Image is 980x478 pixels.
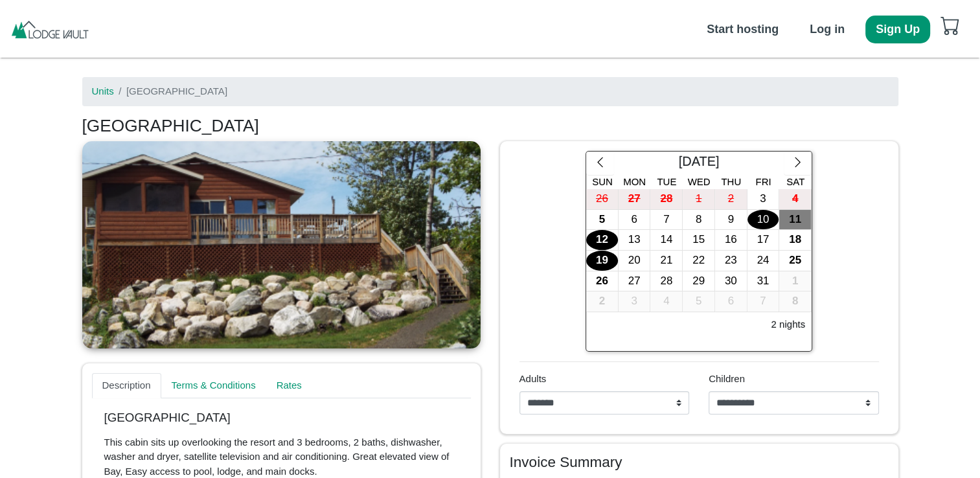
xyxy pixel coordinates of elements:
div: 17 [747,230,779,250]
img: pAKp5ICTv7cAAAAASUVORK5CYII= [10,19,90,39]
div: 8 [683,210,714,230]
svg: cart [940,16,960,35]
button: 7 [650,210,683,231]
div: 15 [683,230,714,250]
button: 10 [747,210,780,231]
button: Log in [799,16,855,43]
div: 4 [779,189,811,209]
div: 3 [619,291,650,312]
button: 22 [683,251,715,271]
button: Sign Up [865,16,930,43]
button: 1 [779,271,812,292]
svg: chevron left [594,156,606,168]
div: 30 [715,271,747,291]
div: 11 [779,210,811,230]
span: [GEOGRAPHIC_DATA] [126,85,227,97]
button: 3 [619,291,651,312]
button: 23 [715,251,747,271]
div: 5 [586,210,618,230]
div: 9 [715,210,747,230]
a: Terms & Conditions [161,373,266,399]
button: 29 [683,271,715,292]
div: 4 [650,291,682,312]
button: 24 [747,251,780,271]
b: Start hosting [707,23,779,36]
button: 7 [747,291,780,312]
div: 18 [779,230,811,250]
div: 13 [619,230,650,250]
div: 20 [619,251,650,271]
div: [DATE] [614,152,784,175]
div: 7 [650,210,682,230]
button: 19 [586,251,619,271]
button: 26 [586,271,619,292]
button: 18 [779,230,812,251]
button: 17 [747,230,780,251]
button: 8 [779,291,812,312]
div: 21 [650,251,682,271]
button: 5 [683,291,715,312]
button: 2 [715,189,747,210]
button: 1 [683,189,715,210]
div: 3 [747,189,779,209]
button: 6 [715,291,747,312]
button: chevron left [586,152,614,175]
span: Sat [786,176,804,187]
button: 31 [747,271,780,292]
div: 1 [683,189,714,209]
span: Adults [519,373,547,384]
div: 25 [779,251,811,271]
div: 19 [586,251,618,271]
div: 29 [683,271,714,291]
div: 14 [650,230,682,250]
svg: chevron right [792,156,804,168]
a: Rates [266,373,312,399]
p: [GEOGRAPHIC_DATA] [104,411,459,426]
div: 8 [779,291,811,312]
button: 3 [747,189,780,210]
span: Tue [657,176,676,187]
span: Thu [721,176,741,187]
h3: [GEOGRAPHIC_DATA] [82,116,898,137]
button: Start hosting [696,16,789,43]
button: 26 [586,189,619,210]
div: 27 [619,189,650,209]
b: Sign Up [876,23,920,36]
div: 2 [586,291,618,312]
b: Log in [810,23,845,36]
div: 24 [747,251,779,271]
div: 28 [650,189,682,209]
div: 1 [779,271,811,291]
button: 13 [619,230,651,251]
button: 6 [619,210,651,231]
button: 27 [619,189,651,210]
h6: 2 nights [771,319,805,330]
span: Wed [688,176,711,187]
div: 27 [619,271,650,291]
div: 5 [683,291,714,312]
div: 22 [683,251,714,271]
button: 8 [683,210,715,231]
div: 23 [715,251,747,271]
button: 14 [650,230,683,251]
div: 7 [747,291,779,312]
button: 28 [650,189,683,210]
div: 31 [747,271,779,291]
span: Children [709,373,745,384]
button: 21 [650,251,683,271]
div: 26 [586,189,618,209]
span: Fri [755,176,771,187]
a: Description [92,373,161,399]
div: 16 [715,230,747,250]
button: 11 [779,210,812,231]
button: 30 [715,271,747,292]
div: 12 [586,230,618,250]
button: 15 [683,230,715,251]
div: 28 [650,271,682,291]
button: 12 [586,230,619,251]
button: 5 [586,210,619,231]
button: 25 [779,251,812,271]
button: 27 [619,271,651,292]
button: 4 [779,189,812,210]
span: Mon [623,176,646,187]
